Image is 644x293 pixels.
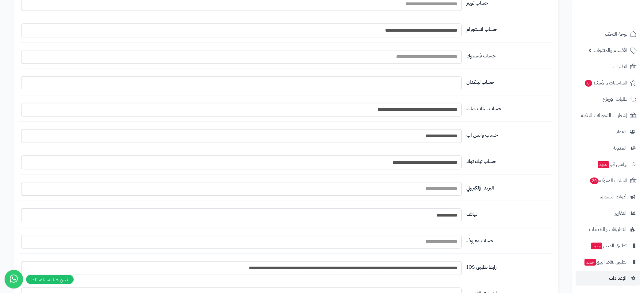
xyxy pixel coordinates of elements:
[615,209,627,217] span: التقارير
[581,111,628,120] span: إشعارات التحويلات البنكية
[576,255,640,269] a: تطبيق نقاط البيعجديد
[597,160,627,169] span: وآتس آب
[576,238,640,253] a: تطبيق المتجرجديد
[576,157,640,172] a: وآتس آبجديد
[576,222,640,237] a: التطبيقات والخدمات
[590,178,599,184] span: 20
[576,124,640,139] a: العملاء
[464,261,553,271] label: رابط تطبيق IOS
[576,59,640,74] a: الطلبات
[576,92,640,107] a: طلبات الإرجاع
[589,225,627,234] span: التطبيقات والخدمات
[464,182,553,192] label: البريد الإلكتروني
[464,76,553,86] label: حساب لينكدان
[464,155,553,165] label: حساب تيك توك
[576,173,640,188] a: السلات المتروكة20
[591,241,627,250] span: تطبيق المتجر
[590,176,628,185] span: السلات المتروكة
[594,46,628,55] span: الأقسام والمنتجات
[576,206,640,221] a: التقارير
[585,259,596,266] span: جديد
[576,141,640,155] a: المدونة
[576,76,640,90] a: المراجعات والأسئلة8
[464,103,553,112] label: حساب سناب شات
[576,271,640,286] a: الإعدادات
[576,27,640,41] a: لوحة التحكم
[464,23,553,33] label: حساب انستجرام
[603,95,628,104] span: طلبات الإرجاع
[584,79,628,87] span: المراجعات والأسئلة
[615,127,627,136] span: العملاء
[585,80,592,87] span: 8
[591,243,603,249] span: جديد
[613,144,627,152] span: المدونة
[464,129,553,139] label: حساب واتس اب
[605,30,628,38] span: لوحة التحكم
[464,208,553,218] label: الهاتف
[576,189,640,204] a: أدوات التسويق
[584,258,627,266] span: تطبيق نقاط البيع
[464,235,553,244] label: حساب معروف
[464,50,553,60] label: حساب فيسبوك
[600,193,627,201] span: أدوات التسويق
[614,62,628,71] span: الطلبات
[576,108,640,123] a: إشعارات التحويلات البنكية
[598,161,609,168] span: جديد
[609,274,627,283] span: الإعدادات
